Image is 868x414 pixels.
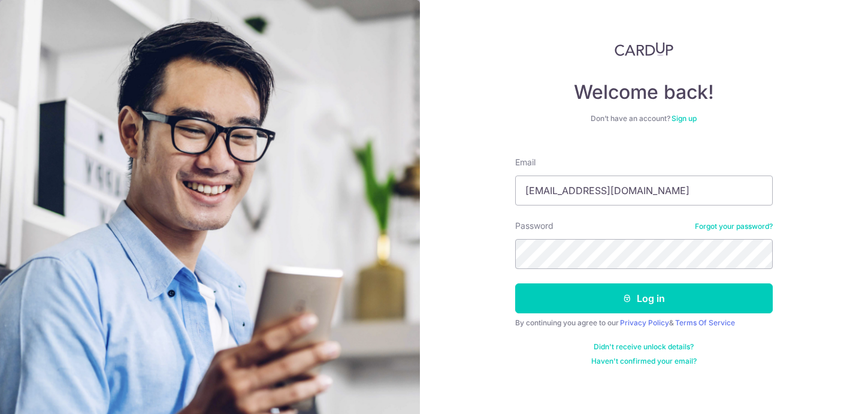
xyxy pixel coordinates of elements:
a: Sign up [672,114,697,123]
a: Haven't confirmed your email? [591,356,697,366]
label: Password [515,220,554,232]
h4: Welcome back! [515,80,773,104]
div: Don’t have an account? [515,114,773,123]
label: Email [515,156,536,168]
a: Didn't receive unlock details? [594,342,694,352]
input: Enter your Email [515,176,773,206]
a: Privacy Policy [620,318,669,327]
button: Log in [515,283,773,313]
img: CardUp Logo [615,42,673,56]
div: By continuing you agree to our & [515,318,773,328]
a: Forgot your password? [695,222,773,231]
a: Terms Of Service [675,318,735,327]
